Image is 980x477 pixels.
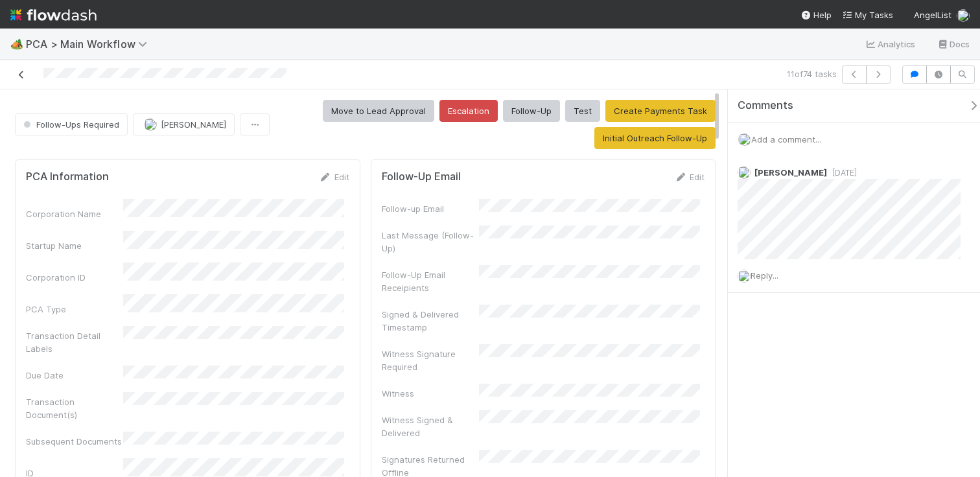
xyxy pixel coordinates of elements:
[26,303,123,316] div: PCA Type
[800,8,832,21] div: Help
[10,4,97,26] img: logo-inverted-e16ddd16eac7371096b0.svg
[26,329,123,355] div: Transaction Detail Labels
[382,347,479,373] div: Witness Signature Required
[842,10,893,20] span: My Tasks
[751,134,821,145] span: Add a comment...
[787,67,837,80] span: 11 of 74 tasks
[754,167,827,178] span: [PERSON_NAME]
[15,113,128,135] button: Follow-Ups Required
[937,36,970,52] a: Docs
[26,369,123,382] div: Due Date
[439,100,498,122] button: Escalation
[26,395,123,421] div: Transaction Document(s)
[957,9,970,22] img: avatar_a8b9208c-77c1-4b07-b461-d8bc701f972e.png
[382,413,479,439] div: Witness Signed & Delivered
[133,113,235,135] button: [PERSON_NAME]
[323,100,434,122] button: Move to Lead Approval
[26,207,123,220] div: Corporation Name
[10,38,23,49] span: 🏕️
[26,239,123,252] div: Startup Name
[382,229,479,255] div: Last Message (Follow-Up)
[827,168,857,178] span: [DATE]
[26,38,154,51] span: PCA > Main Workflow
[738,133,751,146] img: avatar_a8b9208c-77c1-4b07-b461-d8bc701f972e.png
[144,118,157,131] img: avatar_99e80e95-8f0d-4917-ae3c-b5dad577a2b5.png
[594,127,716,149] button: Initial Outreach Follow-Up
[382,268,479,294] div: Follow-Up Email Receipients
[382,170,461,183] h5: Follow-Up Email
[26,271,123,284] div: Corporation ID
[865,36,916,52] a: Analytics
[161,119,226,130] span: [PERSON_NAME]
[605,100,716,122] button: Create Payments Task
[26,170,109,183] h5: PCA Information
[21,119,119,130] span: Follow-Ups Required
[674,172,705,182] a: Edit
[319,172,349,182] a: Edit
[382,387,479,400] div: Witness
[382,202,479,215] div: Follow-up Email
[382,308,479,334] div: Signed & Delivered Timestamp
[738,166,751,179] img: avatar_d89a0a80-047e-40c9-bdc2-a2d44e645fd3.png
[738,270,751,283] img: avatar_a8b9208c-77c1-4b07-b461-d8bc701f972e.png
[503,100,560,122] button: Follow-Up
[738,99,793,112] span: Comments
[914,10,951,20] span: AngelList
[751,270,778,281] span: Reply...
[26,435,123,448] div: Subsequent Documents
[565,100,600,122] button: Test
[842,8,893,21] a: My Tasks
